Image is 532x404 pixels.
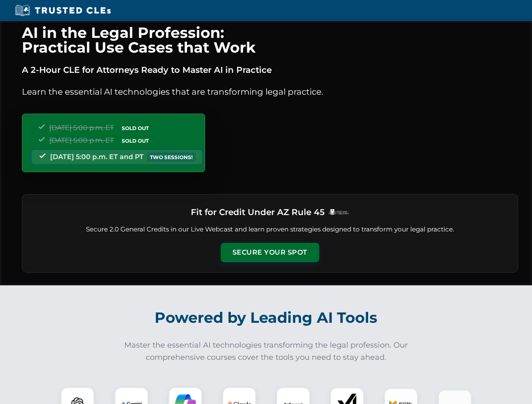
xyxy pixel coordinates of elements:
span: [DATE] 5:00 p.m. ET [49,136,114,144]
button: Secure Your Spot [221,243,319,262]
span: [DATE] 5:00 p.m. ET [49,124,114,132]
p: Master the essential AI technologies transforming the legal profession. Our comprehensive courses... [119,339,414,364]
h3: Fit for Credit Under AZ Rule 45 [191,205,325,220]
h2: Powered by Leading AI Tools [33,303,500,332]
span: SOLD OUT [119,124,152,133]
span: SOLD OUT [119,136,152,145]
img: Trusted CLEs [13,4,113,17]
h1: AI in the Legal Profession: Practical Use Cases that Work [22,25,518,55]
p: Learn the essential AI technologies that are transforming legal practice. [22,85,518,98]
img: Logo [328,209,349,215]
p: A 2-Hour CLE for Attorneys Ready to Master AI in Practice [22,63,518,77]
p: Secure 2.0 General Credits in our Live Webcast and learn proven strategies designed to transform ... [32,225,508,234]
